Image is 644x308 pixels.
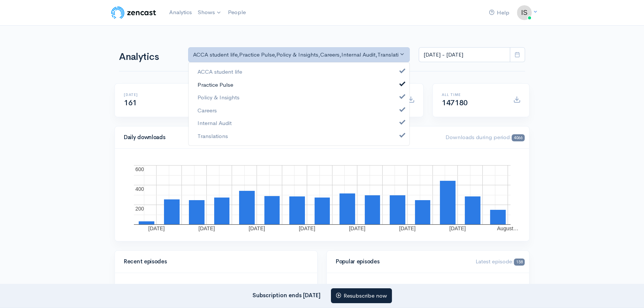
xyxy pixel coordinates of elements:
[442,98,468,108] span: 147180
[349,225,366,231] text: [DATE]
[188,47,410,62] button: ACCA student life, Practice Pulse, Policy & Insights, Careers, Internal Audit, Translations
[124,93,186,97] h6: [DATE]
[135,206,144,212] text: 200
[517,5,532,20] img: ...
[135,166,144,172] text: 600
[148,225,165,231] text: [DATE]
[124,259,304,265] h4: Recent episodes
[449,225,466,231] text: [DATE]
[199,225,215,231] text: [DATE]
[336,259,467,265] h4: Popular episodes
[442,93,504,97] h6: All time
[476,258,525,265] span: Latest episode:
[197,93,239,102] span: Policy & Insights
[193,51,398,59] div: ACCA student life , Practice Pulse , Policy & Insights , Careers , Internal Audit , Translations
[124,98,137,108] span: 161
[512,134,525,141] span: 4066
[299,225,315,231] text: [DATE]
[197,119,232,128] span: Internal Audit
[166,4,195,20] a: Analytics
[197,132,228,140] span: Translations
[249,225,265,231] text: [DATE]
[419,47,510,62] input: analytics date range selector
[197,68,242,76] span: ACCA student life
[110,5,157,20] img: ZenCast Logo
[445,134,525,141] span: Downloads during period:
[195,4,225,21] a: Shows
[514,259,525,266] span: 158
[331,288,392,304] a: Resubscribe now
[399,225,416,231] text: [DATE]
[135,186,144,192] text: 400
[197,106,217,115] span: Careers
[225,4,248,20] a: People
[119,52,179,62] h1: Analytics
[197,80,233,89] span: Practice Pulse
[252,291,321,298] strong: Subscription ends [DATE]
[486,5,512,21] a: Help
[124,158,520,232] svg: A chart.
[124,134,437,141] h4: Daily downloads
[497,225,519,231] text: August…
